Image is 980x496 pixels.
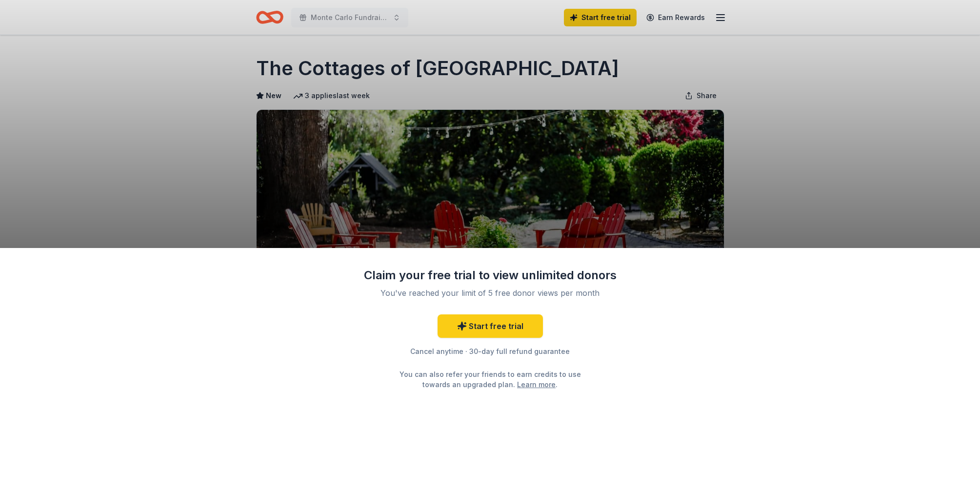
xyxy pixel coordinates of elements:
[438,314,543,338] a: Start free trial
[363,268,617,283] div: Claim your free trial to view unlimited donors
[363,346,617,357] div: Cancel anytime · 30-day full refund guarantee
[517,379,556,390] a: Learn more
[391,369,590,390] div: You can also refer your friends to earn credits to use towards an upgraded plan. .
[375,287,605,299] div: You've reached your limit of 5 free donor views per month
